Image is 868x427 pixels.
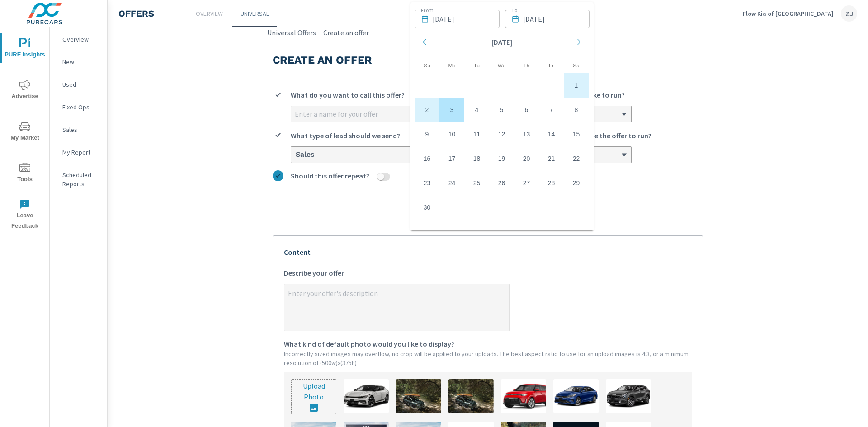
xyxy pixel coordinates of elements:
small: Sa [573,62,579,68]
td: Choose Wednesday, November 5, 2025 as your check-in date. It’s available. [489,98,514,122]
p: Scheduled Reports [62,170,100,188]
td: Choose Thursday, November 6, 2025 as your check-in date. It’s available. [514,98,539,122]
td: Choose Wednesday, November 19, 2025 as your check-in date. It’s available. [489,146,514,171]
h3: Create an offer [273,52,372,68]
td: Choose Thursday, November 27, 2025 as your check-in date. It’s available. [514,171,539,195]
td: Choose Saturday, November 22, 2025 as your check-in date. It’s available. [564,146,589,171]
img: description [344,379,389,413]
textarea: Describe your offer [284,286,509,331]
input: What do you want to call this offer? [291,106,426,122]
p: Incorrectly sized images may overflow, no crop will be applied to your uploads. The best aspect r... [284,349,692,367]
td: Choose Wednesday, November 12, 2025 as your check-in date. It’s available. [489,122,514,146]
h4: Offers [118,8,154,19]
p: Content [284,247,692,258]
a: Universal Offers [267,27,316,38]
img: description [501,379,546,413]
h6: Sales [296,150,315,159]
p: [DATE] [415,37,589,47]
span: Tools [3,163,47,185]
td: Choose Thursday, November 20, 2025 as your check-in date. It’s available. [514,146,539,171]
small: We [498,62,505,68]
small: Fr [549,62,554,68]
span: Describe your offer [284,267,344,278]
td: Choose Tuesday, November 4, 2025 as your check-in date. It’s available. [464,98,489,122]
td: Selected. Saturday, November 1, 2025 [564,73,589,98]
p: Overview [196,9,223,18]
td: Choose Saturday, November 8, 2025 as your check-in date. It’s available. [564,98,589,122]
div: Calendar [410,30,593,230]
td: Choose Monday, November 10, 2025 as your check-in date. It’s available. [439,122,464,146]
td: Choose Tuesday, November 25, 2025 as your check-in date. It’s available. [464,171,489,195]
p: Overview [62,35,100,44]
div: nav menu [0,27,49,235]
small: Mo [448,62,455,68]
td: Choose Sunday, November 23, 2025 as your check-in date. It’s available. [415,171,439,195]
img: description [606,379,651,413]
button: Should this offer repeat? [377,173,384,181]
div: Overview [50,33,107,46]
td: Choose Tuesday, November 18, 2025 as your check-in date. It’s available. [464,146,489,171]
p: Used [62,80,100,89]
td: Choose Thursday, November 13, 2025 as your check-in date. It’s available. [514,122,539,146]
div: Sales [50,123,107,136]
span: What kind of default photo would you like to display? [284,338,454,349]
div: Scheduled Reports [50,168,107,191]
a: Create an offer [323,27,369,38]
p: Universal [241,9,269,18]
td: Selected as end date. Monday, November 3, 2025 [439,98,464,122]
td: Choose Saturday, November 29, 2025 as your check-in date. It’s available. [564,171,589,195]
input: What type of lead should we send? [295,151,296,159]
p: Flow Kia of [GEOGRAPHIC_DATA] [743,9,834,18]
span: My Market [3,121,47,143]
td: Choose Sunday, November 9, 2025 as your check-in date. It’s available. [415,122,439,146]
p: Fixed Ops [62,103,100,112]
img: description [396,379,441,413]
td: Choose Friday, November 28, 2025 as your check-in date. It’s available. [539,171,564,195]
div: ZJ [841,5,857,22]
span: Leave Feedback [3,199,47,231]
div: My Report [50,145,107,159]
span: Should this offer repeat? [291,170,369,181]
div: Move forward to switch to the next month. [569,30,589,56]
td: Choose Wednesday, November 26, 2025 as your check-in date. It’s available. [489,171,514,195]
small: Su [424,62,430,68]
small: Th [524,62,530,68]
td: Choose Monday, November 24, 2025 as your check-in date. It’s available. [439,171,464,195]
td: Choose Friday, November 21, 2025 as your check-in date. It’s available. [539,146,564,171]
div: Used [50,78,107,91]
img: description [448,379,494,413]
td: Choose Sunday, November 30, 2025 as your check-in date. It’s available. [415,195,439,220]
img: description [553,379,599,413]
td: Choose Friday, November 7, 2025 as your check-in date. It’s available. [539,98,564,122]
span: Advertise [3,80,47,102]
td: Choose Monday, November 17, 2025 as your check-in date. It’s available. [439,146,464,171]
small: Tu [474,62,480,68]
div: Fixed Ops [50,100,107,114]
span: What type of lead should we send? [291,130,400,141]
p: My Report [62,148,100,157]
td: Choose Sunday, November 16, 2025 as your check-in date. It’s available. [415,146,439,171]
span: What do you want to call this offer? [291,89,405,100]
td: Choose Saturday, November 15, 2025 as your check-in date. It’s available. [564,122,589,146]
span: PURE Insights [3,38,47,60]
td: Selected. Sunday, November 2, 2025 [415,98,439,122]
td: Choose Tuesday, November 11, 2025 as your check-in date. It’s available. [464,122,489,146]
p: New [62,57,100,66]
div: New [50,55,107,69]
td: Choose Friday, November 14, 2025 as your check-in date. It’s available. [539,122,564,146]
p: Sales [62,125,100,134]
div: Move backward to switch to the previous month. [415,30,434,56]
